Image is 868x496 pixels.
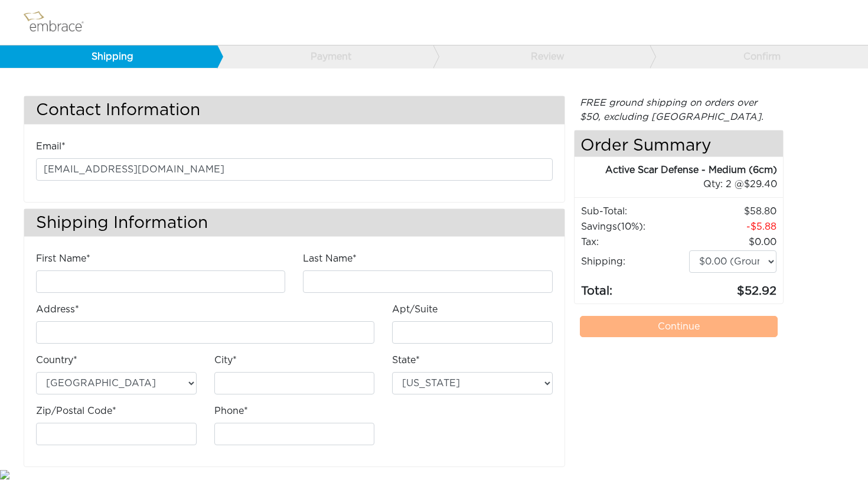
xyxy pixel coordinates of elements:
[744,180,777,189] span: 29.40
[650,45,867,68] a: Confirm
[575,130,783,157] h4: Order Summary
[217,45,434,68] a: Payment
[214,404,248,418] label: Phone*
[688,234,777,250] td: 0.00
[36,252,90,266] label: First Name*
[392,302,438,316] label: Apt/Suite
[36,353,77,367] label: Country*
[589,177,777,191] div: 2 @
[24,209,564,237] h3: Shipping Information
[580,219,688,234] td: Savings :
[575,163,777,177] div: Active Scar Defense - Medium (6cm)
[617,222,643,231] span: (10%)
[688,273,777,301] td: 52.92
[580,250,688,273] td: Shipping:
[580,234,688,250] td: Tax:
[580,204,688,219] td: Sub-Total:
[392,353,420,367] label: State*
[303,252,357,266] label: Last Name*
[688,219,777,234] td: 5.88
[580,316,778,337] a: Continue
[688,204,777,219] td: 58.80
[36,302,79,316] label: Address*
[24,96,564,124] h3: Contact Information
[21,8,97,37] img: logo.png
[36,404,116,418] label: Zip/Postal Code*
[36,139,66,154] label: Email*
[574,96,784,124] div: FREE ground shipping on orders over $50, excluding [GEOGRAPHIC_DATA].
[214,353,237,367] label: City*
[433,45,650,68] a: Review
[580,273,688,301] td: Total:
